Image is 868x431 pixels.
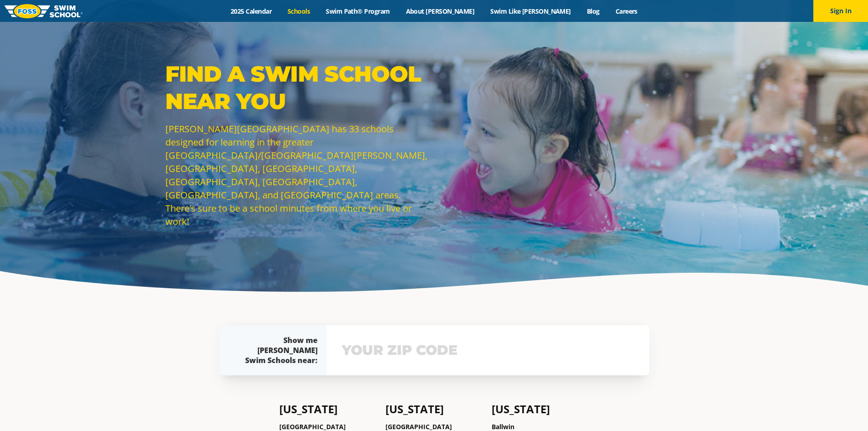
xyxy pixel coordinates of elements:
[280,7,318,16] a: Schools
[165,122,430,228] p: [PERSON_NAME][GEOGRAPHIC_DATA] has 33 schools designed for learning in the greater [GEOGRAPHIC_DA...
[398,7,483,16] a: About [PERSON_NAME]
[165,60,430,115] p: Find a Swim School Near You
[385,422,452,431] a: [GEOGRAPHIC_DATA]
[483,7,579,16] a: Swim Like [PERSON_NAME]
[237,335,318,365] div: Show me [PERSON_NAME] Swim Schools near:
[607,7,645,16] a: Careers
[279,403,376,415] h4: [US_STATE]
[385,403,483,415] h4: [US_STATE]
[318,7,398,16] a: Swim Path® Program
[339,337,637,363] input: YOUR ZIP CODE
[492,403,589,415] h4: [US_STATE]
[579,7,607,16] a: Blog
[5,4,82,18] img: FOSS Swim School Logo
[279,422,346,431] a: [GEOGRAPHIC_DATA]
[223,7,280,16] a: 2025 Calendar
[492,422,514,431] a: Ballwin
